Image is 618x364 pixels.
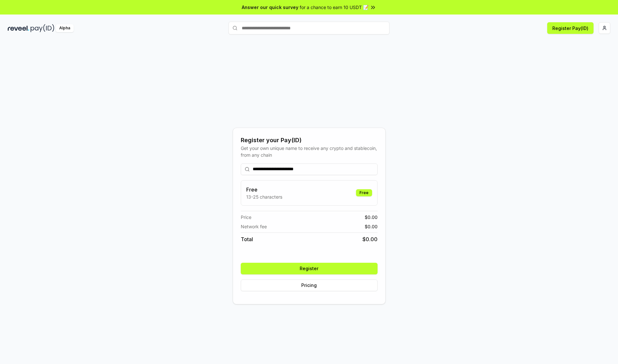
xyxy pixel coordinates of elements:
[241,223,267,230] span: Network fee
[56,24,74,32] div: Alpha
[365,223,378,230] span: $ 0.00
[8,24,29,32] img: reveel_dark
[356,189,372,196] div: Free
[241,145,378,158] div: Get your own unique name to receive any crypto and stablecoin, from any chain
[362,235,378,243] span: $ 0.00
[365,214,378,221] span: $ 0.00
[241,235,253,243] span: Total
[241,263,378,274] button: Register
[241,214,251,221] span: Price
[241,280,378,291] button: Pricing
[300,4,369,11] span: for a chance to earn 10 USDT 📝
[31,24,54,32] img: pay_id
[242,4,298,11] span: Answer our quick survey
[241,136,378,145] div: Register your Pay(ID)
[246,193,282,200] p: 13-25 characters
[246,186,282,193] h3: Free
[547,22,594,34] button: Register Pay(ID)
